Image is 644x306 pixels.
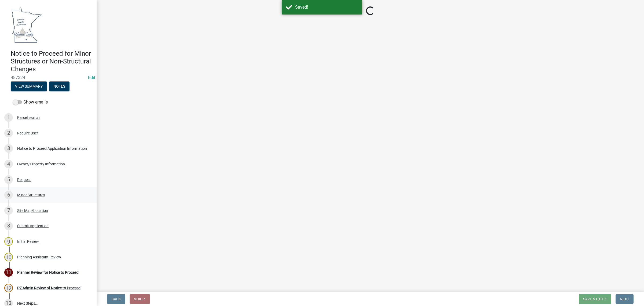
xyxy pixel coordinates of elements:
div: 11 [4,268,13,277]
div: Site Map/Location [17,209,48,212]
wm-modal-confirm: Notes [49,85,69,89]
span: Next [620,297,629,301]
button: Next [616,294,634,304]
div: Submit Application [17,224,49,228]
div: Parcel search [17,116,40,119]
div: Require User [17,131,38,135]
div: 10 [4,253,13,261]
button: Back [107,294,125,304]
div: Request [17,178,31,182]
div: 8 [4,222,13,230]
div: Saved! [295,4,358,10]
img: Waseca County, Minnesota [11,6,42,44]
span: Back [111,297,121,301]
div: 2 [4,129,13,137]
div: Initial Review [17,240,39,243]
div: 12 [4,284,13,292]
span: 487324 [11,75,86,80]
div: 6 [4,191,13,199]
wm-modal-confirm: Edit Application Number [88,75,95,80]
div: 5 [4,175,13,184]
div: 1 [4,113,13,122]
div: 7 [4,206,13,215]
button: View Summary [11,81,47,91]
div: PZ Admin Review of Notice to Proceed [17,286,80,290]
wm-modal-confirm: Summary [11,85,47,89]
button: Notes [49,81,69,91]
div: 3 [4,144,13,153]
div: 9 [4,237,13,246]
a: Edit [88,75,95,80]
div: Owner/Property Information [17,162,65,166]
button: Void [130,294,150,304]
h4: Notice to Proceed for Minor Structures or Non-Structural Changes [11,50,92,73]
label: Show emails [13,99,48,105]
div: Planner Review for Notice to Proceed [17,271,79,274]
span: Save & Exit [583,297,604,301]
div: 4 [4,160,13,168]
button: Save & Exit [579,294,611,304]
span: Void [134,297,142,301]
div: Planning Assistant Review [17,255,61,259]
div: Notice to Proceed Application Information [17,147,87,150]
div: Minor Structures [17,193,45,197]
